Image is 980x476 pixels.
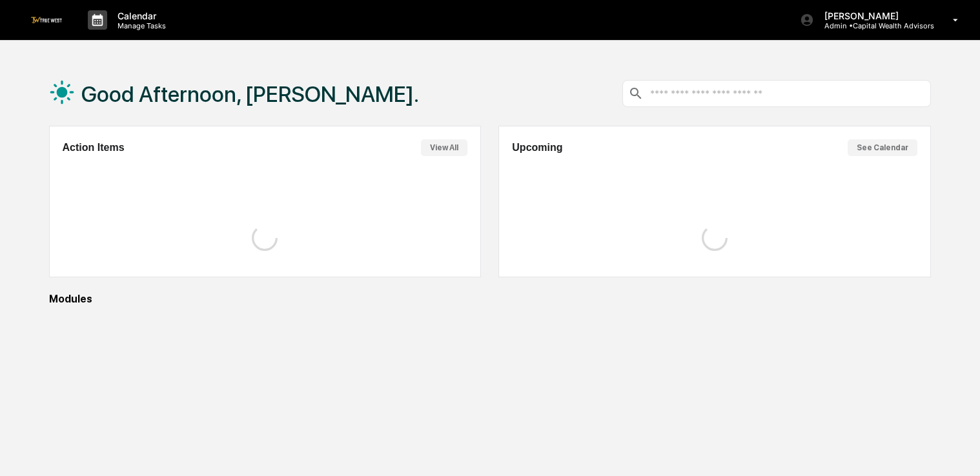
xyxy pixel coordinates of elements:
[814,21,934,30] p: Admin • Capital Wealth Advisors
[31,17,62,23] img: logo
[421,139,467,156] button: View All
[107,21,172,30] p: Manage Tasks
[63,142,125,154] h2: Action Items
[814,10,934,21] p: [PERSON_NAME]
[49,293,931,305] div: Modules
[512,142,562,154] h2: Upcoming
[848,139,917,156] button: See Calendar
[107,10,172,21] p: Calendar
[81,81,419,107] h1: Good Afternoon, [PERSON_NAME].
